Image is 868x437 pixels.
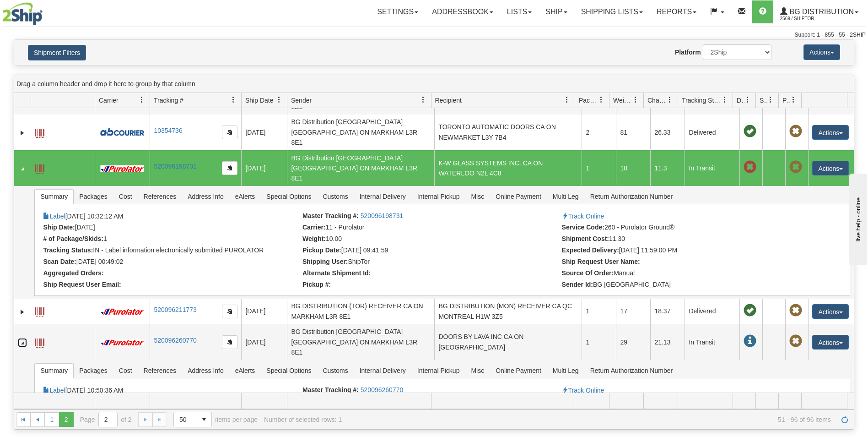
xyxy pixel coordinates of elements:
span: eAlerts [230,363,261,378]
span: Delivery Status [737,96,744,105]
span: items per page [173,412,258,427]
img: 11 - Purolator [99,339,146,346]
li: [DATE] 00:49:02 [43,258,300,267]
img: 11 - Purolator [99,308,146,315]
span: Pickup Not Assigned [789,304,802,317]
span: Pickup Not Assigned [789,335,802,348]
td: 10 [616,150,650,186]
a: 520096198731 [361,212,403,219]
a: Refresh [837,412,852,427]
a: Addressbook [425,0,500,23]
td: 81 [616,115,650,150]
span: References [138,189,182,204]
strong: Sender Id: [562,281,593,288]
li: [DATE] 11:59:00 PM [562,246,819,256]
span: Pickup Not Assigned [789,161,802,174]
strong: Pickup #: [302,281,331,288]
button: Actions [803,44,840,60]
a: Label [43,213,65,220]
a: Label [35,303,44,318]
li: 260 - Purolator Ground® [562,224,819,233]
strong: Expected Delivery: [562,246,619,254]
span: Misc [465,363,490,378]
span: select [197,412,211,427]
td: Delivered [685,115,739,150]
span: Internal Pickup [412,189,465,204]
span: Tracking # [154,96,183,105]
a: Ship [539,0,574,23]
button: Copy to clipboard [222,126,237,139]
strong: Service Code: [562,224,604,231]
strong: # of Package/Skids: [43,235,103,242]
a: Label [35,334,44,349]
span: Ship Date [245,96,273,105]
strong: Ship Request User Name: [562,258,640,265]
span: Return Authorization Number [585,189,679,204]
a: Ship Date filter column settings [271,92,287,108]
a: Label [35,125,44,139]
button: Copy to clipboard [222,305,237,318]
strong: Alternate Shipment Id: [302,269,371,277]
a: Go to the previous page [30,412,45,427]
label: Platform [675,48,701,57]
li: ShipTor (21939) [302,258,560,267]
span: Late [744,161,756,174]
span: Summary [35,189,73,204]
div: live help - online [7,8,85,15]
a: Go to the first page [16,412,31,427]
a: Collapse [18,338,27,347]
span: Recipient [435,96,462,105]
div: grid grouping header [14,75,854,93]
a: 520096260770 [154,337,196,344]
span: Packages [579,96,598,105]
strong: Weight: [302,235,326,242]
span: Address Info [182,189,229,204]
td: 1 [582,299,616,324]
strong: Pickup Date: [302,246,341,254]
a: 1 [44,412,59,427]
a: Carrier filter column settings [134,92,150,108]
button: Actions [812,161,849,175]
td: In Transit [685,324,739,360]
td: Delivered [685,299,739,324]
span: Internal Delivery [354,189,411,204]
li: IN - Label information electronically submitted PUROLATOR [43,246,300,256]
span: Internal Pickup [412,363,465,378]
strong: Shipping User: [302,258,348,265]
span: Shipment Issues [760,96,767,105]
button: Copy to clipboard [222,161,237,175]
span: References [138,363,182,378]
span: Weight [613,96,632,105]
div: Support: 1 - 855 - 55 - 2SHIP [2,31,866,39]
a: Track Online [562,213,604,220]
li: 10.00 [302,235,560,244]
a: Track Online [562,387,604,394]
a: Delivery Status filter column settings [740,92,755,108]
a: Sender filter column settings [415,92,431,108]
span: Online Payment [490,363,547,378]
span: Misc [465,189,490,204]
td: 26.33 [650,115,685,150]
span: Packages [74,363,113,378]
span: Carrier [99,96,119,105]
a: Weight filter column settings [628,92,643,108]
td: DOORS BY LAVA INC CA ON [GEOGRAPHIC_DATA] [434,324,582,360]
img: logo2569.jpg [2,2,43,25]
span: Page of 2 [80,412,132,427]
td: BG Distribution [GEOGRAPHIC_DATA] [GEOGRAPHIC_DATA] ON MARKHAM L3R 8E1 [287,115,434,150]
span: Return Authorization Number [585,363,679,378]
span: Packages [74,189,113,204]
td: BG Distribution [GEOGRAPHIC_DATA] [GEOGRAPHIC_DATA] ON MARKHAM L3R 8E1 [287,150,434,186]
a: Packages filter column settings [593,92,609,108]
strong: Tracking Status: [43,246,93,254]
a: Lists [500,0,539,23]
td: BG DISTRIBUTION (MON) RECEIVER CA QC MONTREAL H1W 3Z5 [434,299,582,324]
span: Cost [113,189,138,204]
span: 50 [179,415,191,424]
td: 1 [582,324,616,360]
span: Online Payment [490,189,547,204]
a: 520096260770 [361,386,403,393]
span: Special Options [261,363,317,378]
td: TORONTO AUTOMATIC DOORS CA ON NEWMARKET L3Y 7B4 [434,115,582,150]
span: Tracking Status [682,96,722,105]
